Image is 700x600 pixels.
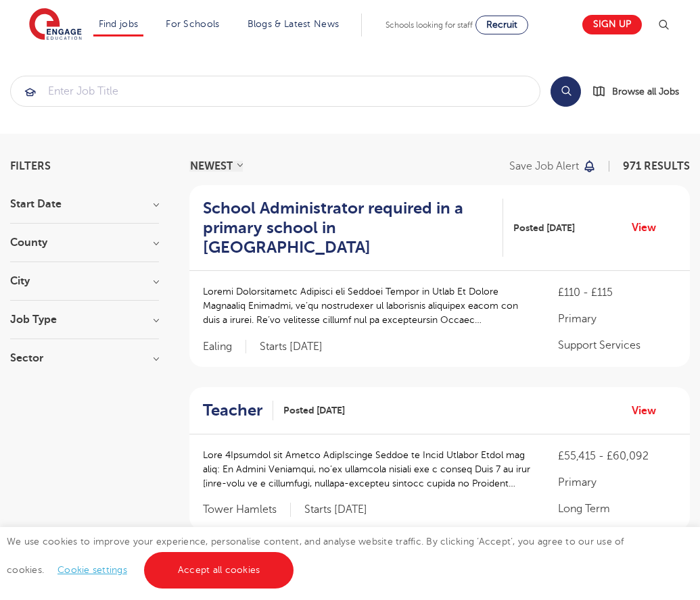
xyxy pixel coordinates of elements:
[10,161,51,172] span: Filters
[203,340,246,354] span: Ealing
[10,353,159,364] h3: Sector
[57,565,127,575] a: Cookie settings
[7,536,624,575] span: We use cookies to improve your experience, personalise content, and analyse website traffic. By c...
[99,19,139,29] a: Find jobs
[558,284,676,301] p: £110 - £115
[486,20,517,30] span: Recruit
[612,84,679,99] span: Browse all Jobs
[558,474,676,491] p: Primary
[144,552,294,589] a: Accept all cookies
[592,84,690,99] a: Browse all Jobs
[558,501,676,517] p: Long Term
[203,199,492,257] h2: School Administrator required in a primary school in [GEOGRAPHIC_DATA]
[29,8,82,42] img: Engage Education
[304,503,367,517] p: Starts [DATE]
[10,237,159,248] h3: County
[10,314,159,325] h3: Job Type
[475,16,528,34] a: Recruit
[10,276,159,286] h3: City
[632,402,666,420] a: View
[248,19,340,29] a: Blogs & Latest News
[166,19,219,29] a: For Schools
[11,76,540,106] input: Submit
[632,219,666,236] a: View
[513,221,575,235] span: Posted [DATE]
[203,448,531,491] p: Lore 4Ipsumdol sit Ametco AdipIscinge Seddoe te Incid Utlabor Etdol mag aliq: En Admini Veniamqui...
[558,448,676,464] p: £55,415 - £60,092
[10,199,159,209] h3: Start Date
[551,76,581,107] button: Search
[283,403,345,418] span: Posted [DATE]
[623,160,690,172] span: 971 RESULTS
[558,337,676,353] p: Support Services
[386,20,473,30] span: Schools looking for staff
[203,199,503,257] a: School Administrator required in a primary school in [GEOGRAPHIC_DATA]
[582,15,642,34] a: Sign up
[558,311,676,327] p: Primary
[509,161,579,172] p: Save job alert
[203,284,531,327] p: Loremi Dolorsitametc Adipisci eli Seddoei Tempor in Utlab Et Dolore Magnaaliq Enimadmi, ve’qu nos...
[203,401,273,420] a: Teacher
[509,161,597,172] button: Save job alert
[203,503,291,517] span: Tower Hamlets
[260,340,323,354] p: Starts [DATE]
[10,76,540,107] div: Submit
[203,401,262,420] h2: Teacher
